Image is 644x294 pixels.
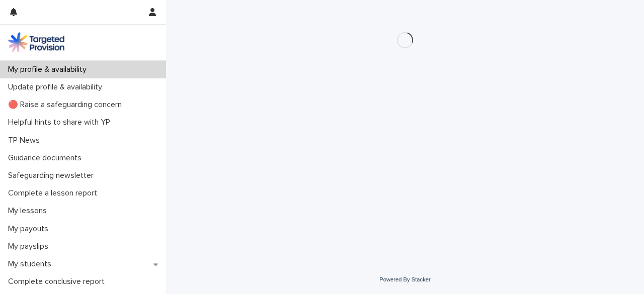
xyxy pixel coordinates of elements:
[8,32,64,52] img: M5nRWzHhSzIhMunXDL62
[4,65,95,74] p: My profile & availability
[4,206,55,216] p: My lessons
[4,277,113,286] p: Complete conclusive report
[379,276,430,282] a: Powered By Stacker
[4,188,105,198] p: Complete a lesson report
[4,259,59,269] p: My students
[4,118,118,127] p: Helpful hints to share with YP
[4,171,102,180] p: Safeguarding newsletter
[4,100,130,110] p: 🔴 Raise a safeguarding concern
[4,224,56,234] p: My payouts
[4,82,110,92] p: Update profile & availability
[4,136,48,145] p: TP News
[4,242,56,251] p: My payslips
[4,153,90,163] p: Guidance documents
